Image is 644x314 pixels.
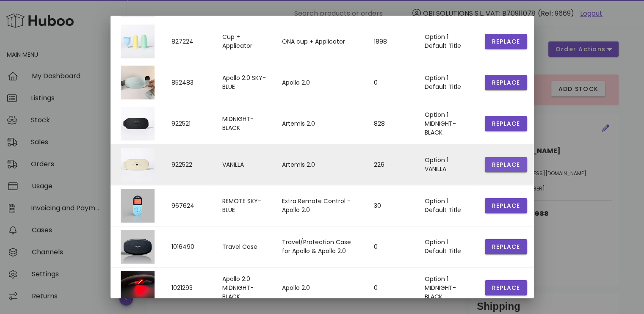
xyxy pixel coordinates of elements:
[165,103,216,144] td: 922521
[275,62,367,103] td: Apollo 2.0
[165,185,216,226] td: 967624
[275,144,367,185] td: Artemis 2.0
[367,62,418,103] td: 0
[367,21,418,62] td: 1898
[216,267,276,308] td: Apollo 2.0 MIDNIGHT-BLACK
[485,239,527,254] button: Replace
[418,185,478,226] td: Option 1: Default Title
[485,198,527,213] button: Replace
[275,185,367,226] td: Extra Remote Control - Apollo 2.0
[485,157,527,172] button: Replace
[485,280,527,295] button: Replace
[418,267,478,308] td: Option 1: MIDNIGHT-BLACK
[275,21,367,62] td: ONA cup + Applicator
[367,185,418,226] td: 30
[275,267,367,308] td: Apollo 2.0
[492,284,520,292] span: Replace
[418,144,478,185] td: Option 1: VANILLA
[492,201,520,210] span: Replace
[492,242,520,251] span: Replace
[165,62,216,103] td: 852483
[367,103,418,144] td: 828
[492,160,520,169] span: Replace
[492,37,520,46] span: Replace
[216,103,276,144] td: MIDNIGHT-BLACK
[165,226,216,267] td: 1016490
[216,185,276,226] td: REMOTE SKY-BLUE
[485,34,527,49] button: Replace
[165,267,216,308] td: 1021293
[216,144,276,185] td: VANILLA
[165,144,216,185] td: 922522
[485,116,527,131] button: Replace
[418,21,478,62] td: Option 1: Default Title
[492,78,520,87] span: Replace
[275,103,367,144] td: Artemis 2.0
[216,226,276,267] td: Travel Case
[165,21,216,62] td: 827224
[367,226,418,267] td: 0
[275,226,367,267] td: Travel/Protection Case for Apollo & Apollo 2.0
[367,267,418,308] td: 0
[492,119,520,128] span: Replace
[216,62,276,103] td: Apollo 2.0 SKY-BLUE
[367,144,418,185] td: 226
[216,21,276,62] td: Cup + Applicator
[485,75,527,90] button: Replace
[418,226,478,267] td: Option 1: Default Title
[418,103,478,144] td: Option 1: MIDNIGHT-BLACK
[418,62,478,103] td: Option 1: Default Title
